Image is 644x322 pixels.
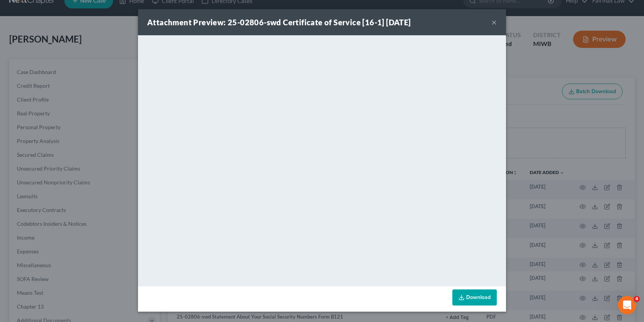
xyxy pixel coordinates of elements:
a: Download [452,289,497,306]
strong: Attachment Preview: 25-02806-swd Certificate of Service [16-1] [DATE] [147,18,411,27]
span: 4 [634,296,640,302]
button: × [491,18,497,27]
iframe: Intercom live chat [618,296,636,314]
iframe: <object ng-attr-data='[URL][DOMAIN_NAME]' type='application/pdf' width='100%' height='650px'></ob... [138,35,506,284]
